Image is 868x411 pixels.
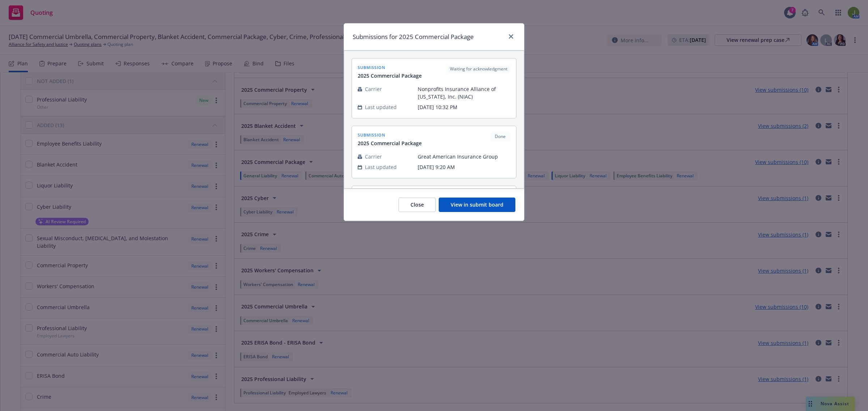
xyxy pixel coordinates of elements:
h1: Submissions for 2025 Commercial Package [353,32,474,42]
span: Great American Insurance Group [418,153,510,160]
span: submission [358,64,422,70]
span: Last updated [365,163,397,171]
span: Waiting for acknowledgment [450,66,507,72]
span: submission [358,132,422,138]
span: Nonprofits Insurance Alliance of [US_STATE], Inc. (NIAC) [418,85,510,100]
span: Done [493,133,507,140]
span: 2025 Commercial Package [358,139,422,147]
span: [DATE] 10:32 PM [418,103,510,111]
span: Carrier [365,85,382,93]
span: [DATE] 9:20 AM [418,163,510,171]
span: Last updated [365,103,397,111]
button: View in submit board [439,198,515,212]
span: 2025 Commercial Package [358,72,422,79]
button: Close [399,198,436,212]
span: Carrier [365,153,382,160]
a: close [507,32,515,41]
